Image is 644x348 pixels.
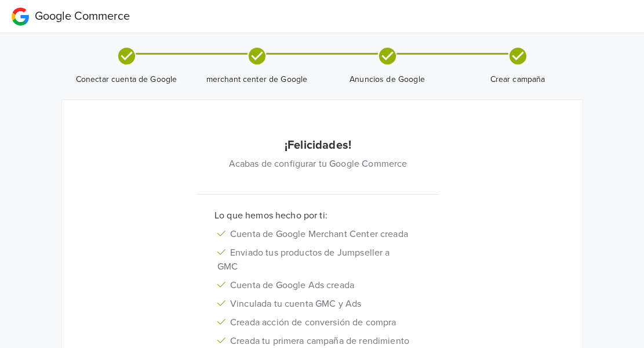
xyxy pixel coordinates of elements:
[206,295,421,313] li: Vinculada tu cuenta GMC y Ads
[94,138,543,152] h5: ¡Felicidades!
[94,157,543,171] p: Acabas de configurar tu Google Commerce
[66,74,187,85] span: Conectar cuenta de Google
[206,225,421,243] li: Cuenta de Google Merchant Center creada
[457,74,578,85] span: Crear campaña
[35,9,130,23] span: Google Commerce
[206,243,421,276] li: Enviado tus productos de Jumpseller a GMC
[197,74,318,85] span: merchant center de Google
[206,313,421,332] li: Creada acción de conversión de compra
[206,276,421,295] li: Cuenta de Google Ads creada
[327,74,448,85] span: Anuncios de Google
[206,209,430,223] p: Lo que hemos hecho por ti:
